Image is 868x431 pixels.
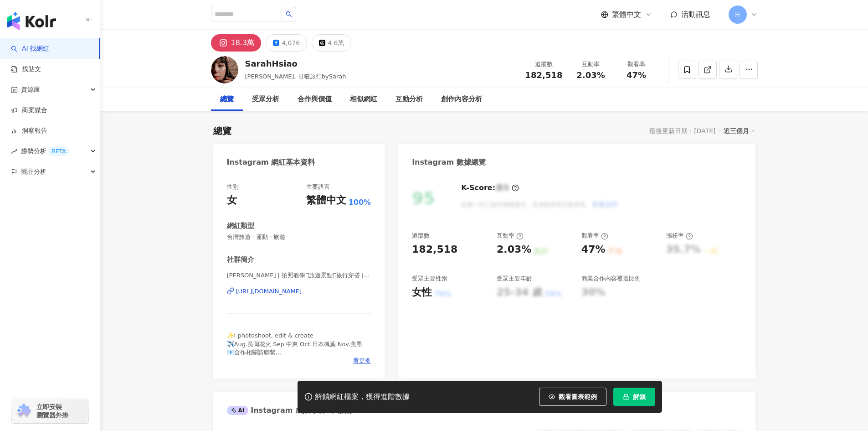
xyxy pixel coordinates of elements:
[581,275,641,283] div: 商業合作內容覆蓋比例
[7,12,56,30] img: logo
[315,392,410,402] div: 解鎖網紅檔案，獲得進階數據
[220,94,234,105] div: 總覽
[227,287,371,296] a: [URL][DOMAIN_NAME]
[236,287,302,296] div: [URL][DOMAIN_NAME]
[681,10,710,19] span: 活動訊息
[306,193,346,208] div: 繁體中文
[353,357,371,365] span: 看更多
[612,10,641,20] span: 繁體中文
[350,94,377,105] div: 相似網紅
[266,34,307,52] button: 4,076
[497,232,524,240] div: 互動率
[497,275,532,283] div: 受眾主要年齡
[48,147,69,156] div: BETA
[627,71,646,80] span: 47%
[227,233,371,241] span: 台灣旅遊 · 運動 · 旅遊
[574,60,608,69] div: 互動率
[724,125,755,137] div: 近三個月
[328,36,344,49] div: 4.6萬
[525,70,563,80] span: 182,518
[252,94,279,105] div: 受眾分析
[735,10,740,20] span: H
[525,60,563,69] div: 追蹤數
[227,157,315,167] div: Instagram 網紅基本資料
[666,232,693,240] div: 漲粉率
[21,161,46,182] span: 競品分析
[441,94,482,105] div: 創作內容分析
[461,183,519,193] div: K-Score :
[613,388,655,406] button: 解鎖
[11,126,47,135] a: 洞察報告
[21,141,69,161] span: 趨勢分析
[227,332,363,364] span: ✨I photoshoot, edit & create ✈️Aug.長岡花火 Sep.中東 Oct.日本楓葉 Nov.美墨 📧合作相關請聯繫 [EMAIL_ADDRESS][DOMAIN_NAME]
[312,34,351,52] button: 4.6萬
[21,79,40,100] span: 資源庫
[11,106,47,115] a: 商案媒合
[649,127,715,135] div: 最後更新日期：[DATE]
[633,393,646,400] span: 解鎖
[211,34,262,52] button: 18.3萬
[227,255,254,265] div: 社群簡介
[36,403,68,419] span: 立即安裝 瀏覽器外掛
[11,44,49,53] a: searchAI 找網紅
[412,157,486,167] div: Instagram 數據總覽
[286,11,292,17] span: search
[15,404,32,418] img: chrome extension
[412,243,457,257] div: 182,518
[227,271,371,280] span: [PERSON_NAME] | 拍照教學𖠁旅遊景點𖠁旅行穿搭 | [PERSON_NAME]
[412,275,447,283] div: 受眾主要性別
[623,394,629,400] span: lock
[227,221,254,231] div: 網紅類型
[227,193,237,208] div: 女
[211,56,238,83] img: KOL Avatar
[539,388,606,406] button: 觀看圖表範例
[12,399,88,423] a: chrome extension立即安裝 瀏覽器外掛
[298,94,332,105] div: 合作與價值
[412,286,432,300] div: 女性
[245,73,346,80] span: [PERSON_NAME], 日嚐旅行bySarah
[306,183,330,191] div: 主要語言
[245,58,346,69] div: SarahHsiao
[576,71,605,80] span: 2.03%
[11,65,41,74] a: 找貼文
[11,148,17,155] span: rise
[213,125,231,137] div: 總覽
[349,197,371,208] span: 100%
[497,243,531,257] div: 2.03%
[581,232,608,240] div: 觀看率
[282,36,300,49] div: 4,076
[619,60,654,69] div: 觀看率
[227,183,239,191] div: 性別
[231,36,255,49] div: 18.3萬
[559,393,597,400] span: 觀看圖表範例
[412,232,430,240] div: 追蹤數
[581,243,606,257] div: 47%
[395,94,423,105] div: 互動分析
